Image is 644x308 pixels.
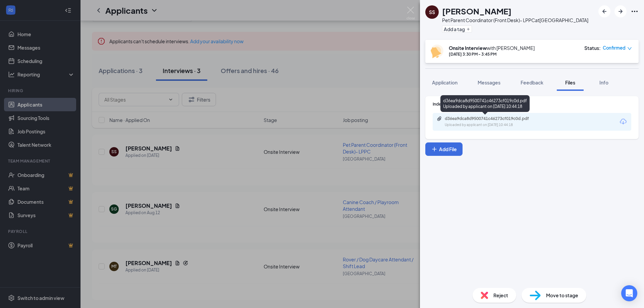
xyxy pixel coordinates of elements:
[442,17,588,23] div: Pet Parent Coordinator (Front Desk)- LPPC at [GEOGRAPHIC_DATA]
[478,79,500,85] span: Messages
[425,142,463,156] button: Add FilePlus
[598,5,610,17] button: ArrowLeftNew
[433,101,631,107] div: Indeed Resume
[445,116,539,121] div: d36ea9dca8d9500741c46273cf019c0d.pdf
[449,45,535,51] div: with [PERSON_NAME]
[466,27,470,31] svg: Plus
[584,45,601,51] div: Status :
[442,5,512,17] h1: [PERSON_NAME]
[621,285,637,301] div: Open Intercom Messenger
[565,79,575,85] span: Files
[599,79,608,85] span: Info
[546,292,578,299] span: Move to stage
[429,9,435,15] div: SS
[614,5,627,17] button: ArrowRight
[445,122,545,128] div: Uploaded by applicant on [DATE] 10:44:18
[449,45,487,51] b: Onsite Interview
[616,7,625,15] svg: ArrowRight
[440,95,530,112] div: d36ea9dca8d9500741c46273cf019c0d.pdf Uploaded by applicant on [DATE] 10:44:18
[619,118,627,126] svg: Download
[431,146,438,152] svg: Plus
[432,79,458,85] span: Application
[521,79,543,85] span: Feedback
[627,46,632,51] span: down
[493,292,508,299] span: Reject
[603,45,626,51] span: Confirmed
[442,25,472,33] button: PlusAdd a tag
[600,7,608,15] svg: ArrowLeftNew
[449,51,535,57] div: [DATE] 3:30 PM - 3:45 PM
[437,116,442,121] svg: Paperclip
[437,116,545,128] a: Paperclipd36ea9dca8d9500741c46273cf019c0d.pdfUploaded by applicant on [DATE] 10:44:18
[631,7,639,15] svg: Ellipses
